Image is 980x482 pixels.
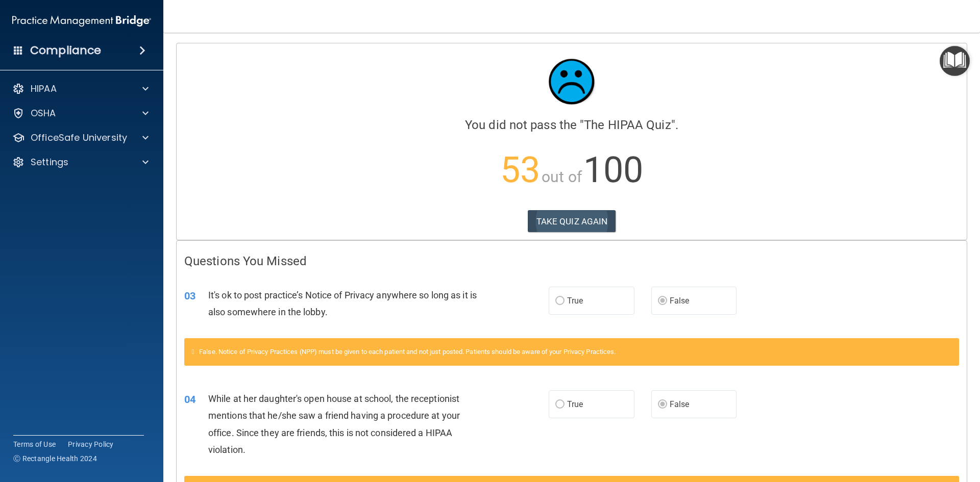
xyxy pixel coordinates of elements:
a: OSHA [12,107,149,119]
h4: Compliance [30,43,101,58]
a: Settings [12,156,149,168]
span: While at her daughter's open house at school, the receptionist mentions that he/she saw a friend ... [208,393,460,455]
input: True [555,401,565,409]
img: PMB logo [12,11,151,31]
span: 100 [583,149,643,191]
p: Settings [31,156,68,168]
span: False. Notice of Privacy Practices (NPP) must be given to each patient and not just posted. Patie... [199,348,616,356]
span: It's ok to post practice’s Notice of Privacy anywhere so long as it is also somewhere in the lobby. [208,290,477,317]
button: TAKE QUIZ AGAIN [528,210,616,233]
span: False [670,296,690,306]
span: Ⓒ Rectangle Health 2024 [13,453,97,464]
a: OfficeSafe University [12,132,149,144]
p: HIPAA [31,83,57,95]
h4: Questions You Missed [184,255,959,268]
input: True [555,297,565,305]
input: False [658,297,667,305]
img: sad_face.ecc698e2.jpg [541,51,602,112]
span: True [567,296,583,306]
span: 03 [184,290,195,302]
input: False [658,401,667,409]
h4: You did not pass the " ". [184,118,959,132]
span: The HIPAA Quiz [584,118,671,132]
p: OSHA [31,107,56,119]
a: Privacy Policy [68,439,114,449]
span: False [670,399,690,409]
p: OfficeSafe University [31,132,127,144]
a: HIPAA [12,83,149,95]
button: Open Resource Center [940,46,970,76]
span: True [567,399,583,409]
a: Terms of Use [13,439,56,449]
span: 04 [184,393,195,405]
span: out of [542,168,582,186]
span: 53 [500,149,540,191]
